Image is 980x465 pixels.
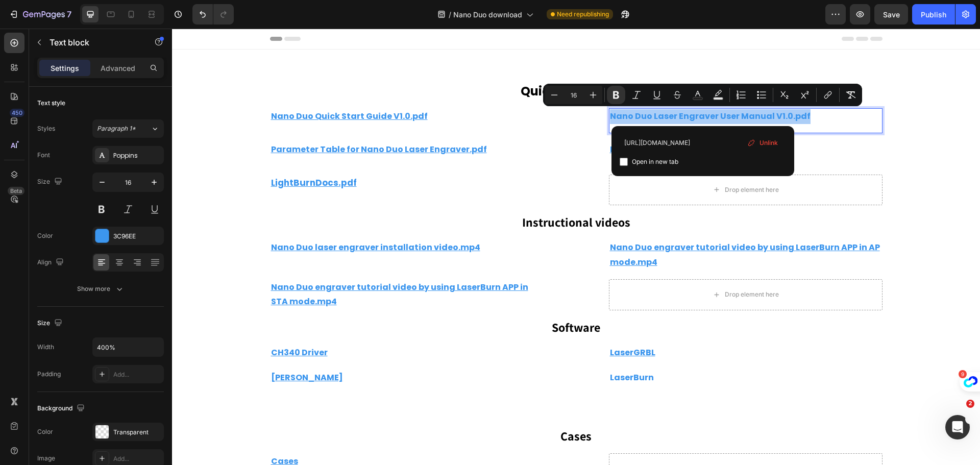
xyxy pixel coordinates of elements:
a: Cases [99,427,126,438]
div: 450 [10,109,24,117]
span: Need republishing [557,10,609,19]
div: Drop element here [553,262,607,270]
div: Beta [8,187,24,195]
button: Save [874,4,908,25]
div: Size [37,175,64,189]
div: Color [37,231,53,240]
div: Padding [37,370,61,379]
div: Undo/Redo [192,4,234,25]
iframe: Design area [172,29,980,465]
input: Auto [93,338,163,356]
a: LaserBurn [438,343,482,355]
div: Image [37,454,55,463]
u: LightBurnDocs.pdf [99,148,185,160]
div: Align [37,256,66,270]
div: Text style [37,99,65,108]
div: Rich Text Editor. Editing area: main [437,80,710,96]
input: Paste link here [620,134,786,151]
a: LaserGRBL [438,318,483,330]
a: CH340 Driver [99,318,156,330]
div: Font [37,151,50,160]
p: 7 [67,8,71,20]
button: 7 [4,4,76,25]
button: Paragraph 1* [92,119,164,138]
div: Add... [113,370,161,379]
div: 3C96EE [113,232,161,241]
div: Color [37,427,53,436]
div: Add... [113,454,161,463]
span: 2 [966,400,974,408]
span: Paragraph 1* [97,124,136,133]
p: Advanced [101,63,135,74]
span: Open in new tab [632,156,678,168]
a: LightBurnDocs.pdf [99,149,185,160]
div: Styles [37,124,55,133]
p: Settings [51,63,79,74]
div: Editor contextual toolbar [543,84,862,106]
strong: Nano Duo Laser Engraver User Manual V1.0.pdf [438,82,639,93]
div: Drop element here [553,436,607,444]
div: Show more [77,284,125,294]
div: Transparent [113,428,161,437]
a: Nano Duo engraver tutorial video by using LaserBurn APP in STA mode.mp4 [99,253,356,279]
div: Publish [921,9,946,20]
a: FAQ of Nano Duo laser engraver.pdf [438,115,593,127]
span: Save [883,10,900,19]
a: Parameter Table for Nano Duo Laser Engraver.pdf [99,115,315,127]
span: Unlink [759,137,778,149]
div: Size [37,316,64,330]
p: Text block [50,36,136,48]
button: Show more [37,280,164,298]
span: Nano Duo download [453,9,522,20]
span: / [449,9,451,20]
button: Publish [912,4,955,25]
div: Background [37,402,87,415]
div: Width [37,342,54,352]
iframe: Intercom live chat [945,415,970,439]
a: Nano Duo engraver tutorial video by using LaserBurn APP in AP mode.mp4 [438,213,708,239]
div: Drop element here [553,157,607,165]
a: [PERSON_NAME] [99,343,171,355]
a: Nano Duo laser engraver installation video.mp4 [99,213,308,225]
div: Poppins [113,151,161,160]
